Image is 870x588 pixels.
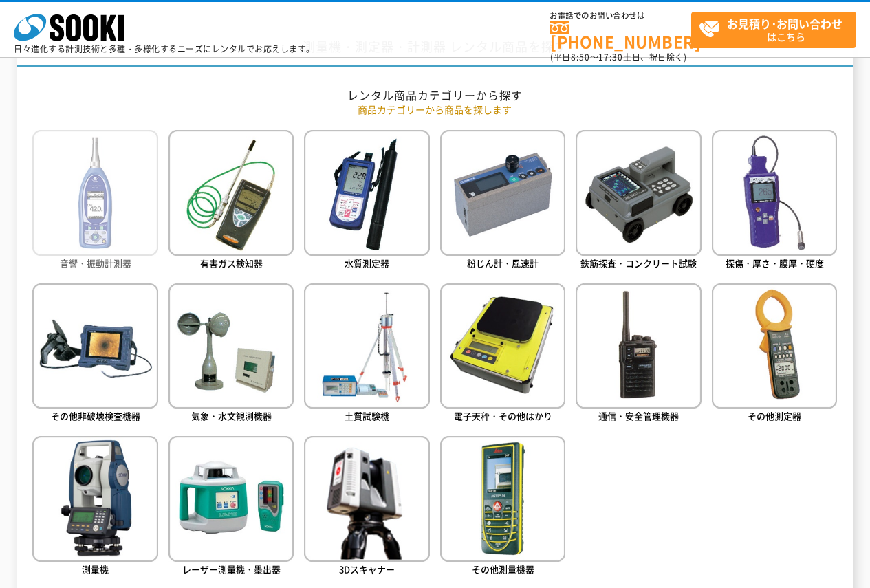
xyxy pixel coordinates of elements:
a: レーザー測量機・墨出器 [168,436,294,578]
a: 探傷・厚さ・膜厚・硬度 [712,130,837,272]
a: 鉄筋探査・コンクリート試験 [576,130,701,272]
a: 音響・振動計測器 [32,130,157,272]
span: 気象・水文観測機器 [191,409,272,422]
img: 気象・水文観測機器 [168,283,294,409]
a: 水質測定器 [304,130,429,272]
span: 探傷・厚さ・膜厚・硬度 [726,257,824,270]
span: 8:50 [571,51,590,63]
span: 水質測定器 [345,257,389,270]
span: 粉じん計・風速計 [467,257,539,270]
span: お電話でのお問い合わせは [550,12,691,20]
img: 粉じん計・風速計 [440,130,565,255]
h2: レンタル商品カテゴリーから探す [32,88,837,102]
img: その他非破壊検査機器 [32,283,157,409]
a: その他非破壊検査機器 [32,283,157,426]
span: その他非破壊検査機器 [51,409,140,422]
span: その他測定器 [748,409,801,422]
span: 電子天秤・その他はかり [454,409,552,422]
a: 粉じん計・風速計 [440,130,565,272]
span: その他測量機器 [472,563,534,576]
img: 探傷・厚さ・膜厚・硬度 [712,130,837,255]
span: 土質試験機 [345,409,389,422]
img: その他測定器 [712,283,837,409]
span: はこちら [699,12,856,47]
span: 17:30 [598,51,623,63]
img: その他測量機器 [440,436,565,561]
a: お見積り･お問い合わせはこちら [691,12,856,48]
a: 気象・水文観測機器 [168,283,294,426]
img: 水質測定器 [304,130,429,255]
span: 鉄筋探査・コンクリート試験 [580,257,697,270]
a: 通信・安全管理機器 [576,283,701,426]
img: レーザー測量機・墨出器 [168,436,294,561]
a: その他測定器 [712,283,837,426]
span: レーザー測量機・墨出器 [182,563,281,576]
span: (平日 ～ 土日、祝日除く) [550,51,686,63]
img: 有害ガス検知器 [168,130,294,255]
img: 測量機 [32,436,157,561]
img: 音響・振動計測器 [32,130,157,255]
img: 電子天秤・その他はかり [440,283,565,409]
img: 鉄筋探査・コンクリート試験 [576,130,701,255]
span: 3Dスキャナー [339,563,395,576]
a: その他測量機器 [440,436,565,578]
a: 電子天秤・その他はかり [440,283,565,426]
span: 有害ガス検知器 [200,257,263,270]
p: 商品カテゴリーから商品を探します [32,102,837,117]
span: 通信・安全管理機器 [598,409,679,422]
p: 日々進化する計測技術と多種・多様化するニーズにレンタルでお応えします。 [14,45,315,53]
strong: お見積り･お問い合わせ [727,15,842,32]
a: 測量機 [32,436,157,578]
a: 土質試験機 [304,283,429,426]
a: 3Dスキャナー [304,436,429,578]
img: 通信・安全管理機器 [576,283,701,409]
a: [PHONE_NUMBER] [550,21,691,50]
img: 土質試験機 [304,283,429,409]
span: 測量機 [82,563,109,576]
img: 3Dスキャナー [304,436,429,561]
a: 有害ガス検知器 [168,130,294,272]
span: 音響・振動計測器 [60,257,131,270]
